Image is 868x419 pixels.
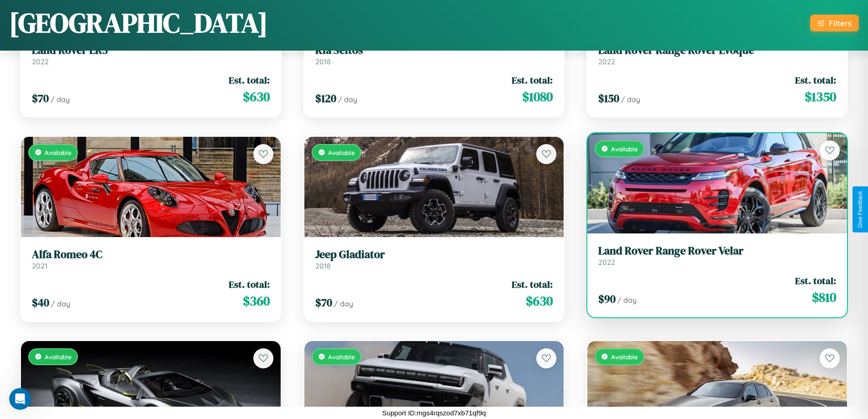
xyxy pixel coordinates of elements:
[338,95,357,104] span: / day
[334,299,353,308] span: / day
[598,44,836,57] h3: Land Rover Range Rover Evoque
[598,91,619,106] span: $ 150
[621,95,640,104] span: / day
[45,353,72,361] span: Available
[805,88,836,106] span: $ 1350
[598,291,616,306] span: $ 90
[526,292,553,310] span: $ 630
[598,244,836,258] h3: Land Rover Range Rover Velar
[32,248,270,270] a: Alfa Romeo 4C2021
[32,44,270,66] a: Land Rover LR32022
[328,353,355,361] span: Available
[315,91,336,106] span: $ 120
[795,73,836,87] span: Est. total:
[51,95,70,104] span: / day
[512,73,553,87] span: Est. total:
[857,191,863,228] div: Give Feedback
[32,57,49,66] span: 2022
[51,299,70,308] span: / day
[32,91,49,106] span: $ 70
[9,4,268,41] h1: [GEOGRAPHIC_DATA]
[598,244,836,267] a: Land Rover Range Rover Velar2022
[598,57,615,66] span: 2022
[315,248,553,261] h3: Jeep Gladiator
[611,145,638,153] span: Available
[315,295,332,310] span: $ 70
[522,88,553,106] span: $ 1080
[829,18,852,28] div: Filters
[382,407,486,419] p: Support ID: mgs4rqszod7xb71qf9q
[243,292,270,310] span: $ 360
[315,57,331,66] span: 2018
[32,248,270,261] h3: Alfa Romeo 4C
[598,258,615,267] span: 2022
[9,388,31,410] iframe: Intercom live chat
[32,44,270,57] h3: Land Rover LR3
[315,248,553,270] a: Jeep Gladiator2018
[315,44,553,57] h3: Kia Seltos
[315,261,331,270] span: 2018
[812,288,836,306] span: $ 810
[32,261,47,270] span: 2021
[243,88,270,106] span: $ 630
[328,149,355,156] span: Available
[32,295,49,310] span: $ 40
[810,15,859,31] button: Filters
[45,149,72,156] span: Available
[229,278,270,291] span: Est. total:
[315,44,553,66] a: Kia Seltos2018
[512,278,553,291] span: Est. total:
[598,44,836,66] a: Land Rover Range Rover Evoque2022
[229,73,270,87] span: Est. total:
[617,295,637,305] span: / day
[795,274,836,287] span: Est. total:
[611,353,638,361] span: Available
